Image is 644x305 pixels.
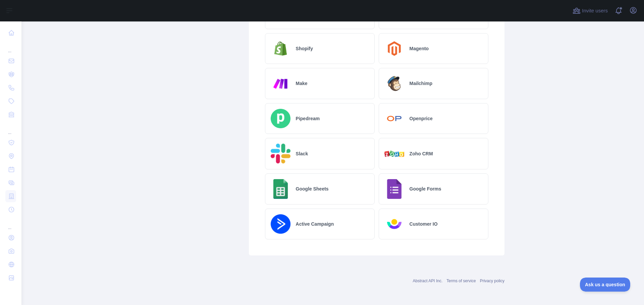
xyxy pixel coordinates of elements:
[271,109,290,129] img: Logo
[296,221,334,227] h2: Active Campaign
[271,214,290,234] img: Logo
[413,279,443,283] a: Abstract API Inc.
[296,150,308,157] h2: Slack
[271,74,290,93] img: Logo
[271,39,290,59] img: Logo
[5,122,16,135] div: ...
[384,150,404,157] img: Logo
[410,115,433,122] h2: Openprice
[480,279,504,283] a: Privacy policy
[410,185,441,192] h2: Google Forms
[410,80,432,87] h2: Mailchimp
[446,279,476,283] a: Terms of service
[5,217,16,230] div: ...
[571,5,609,16] button: Invite users
[410,221,438,227] h2: Customer IO
[580,278,631,292] iframe: Help Scout Beacon - Open
[410,150,433,157] h2: Zoho CRM
[271,179,290,199] img: Logo
[410,45,429,52] h2: Magento
[384,179,404,199] img: Logo
[296,115,320,122] h2: Pipedream
[296,45,313,52] h2: Shopify
[296,185,329,192] h2: Google Sheets
[271,144,290,164] img: Logo
[384,39,404,59] img: Logo
[384,74,404,93] img: Logo
[582,7,608,15] span: Invite users
[296,80,308,87] h2: Make
[384,214,404,234] img: Logo
[5,40,16,54] div: ...
[384,109,404,129] img: Logo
